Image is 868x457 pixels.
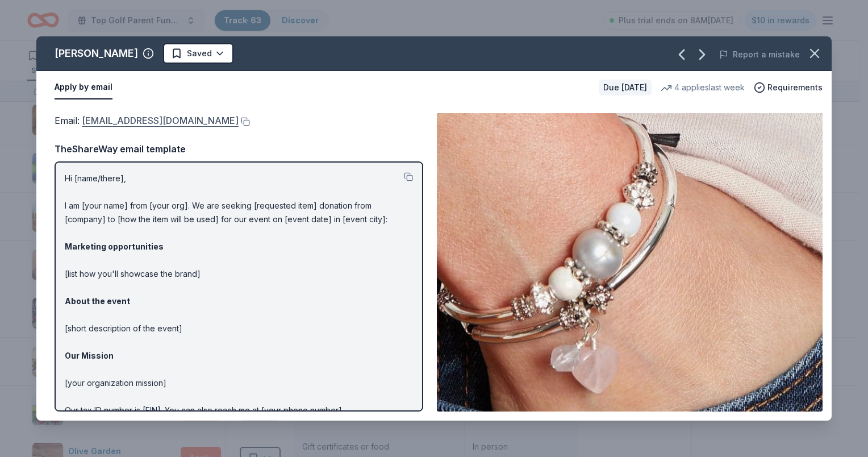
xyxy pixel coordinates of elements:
[55,76,112,99] button: Apply by email
[719,48,800,61] button: Report a mistake
[437,113,823,412] img: Image for Lizzy James
[55,142,423,156] div: TheShareWay email template
[187,47,212,60] span: Saved
[65,242,164,251] strong: Marketing opportunities
[754,81,823,94] button: Requirements
[661,81,745,94] div: 4 applies last week
[767,81,823,94] span: Requirements
[55,115,239,126] span: Email :
[599,80,652,95] div: Due [DATE]
[82,113,239,128] a: [EMAIL_ADDRESS][DOMAIN_NAME]
[65,296,130,306] strong: About the event
[163,43,233,64] button: Saved
[65,351,114,360] strong: Our Mission
[55,44,138,63] div: [PERSON_NAME]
